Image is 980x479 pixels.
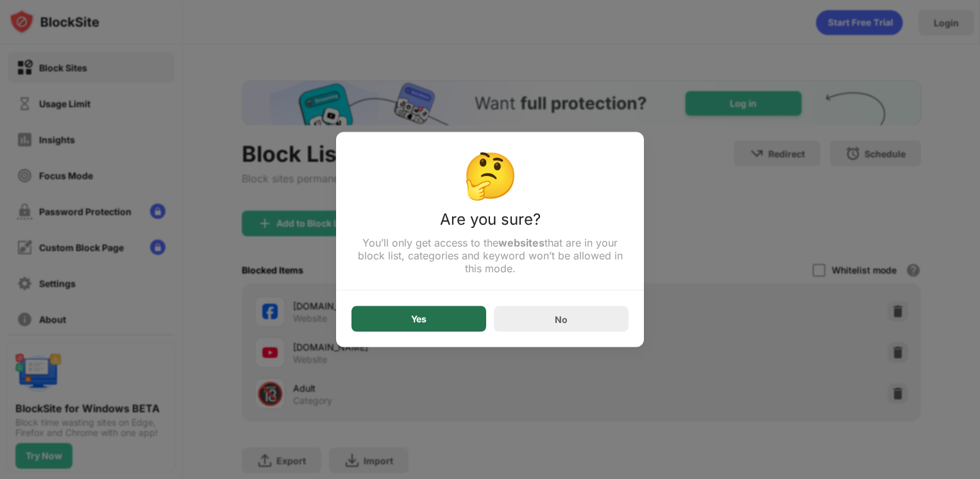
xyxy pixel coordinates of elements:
div: 🤔 [351,148,629,202]
strong: websites [498,236,545,249]
div: No [555,313,568,324]
div: You’ll only get access to the that are in your block list, categories and keyword won’t be allowe... [351,236,629,275]
div: Are you sure? [351,210,629,236]
div: Yes [411,314,427,324]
